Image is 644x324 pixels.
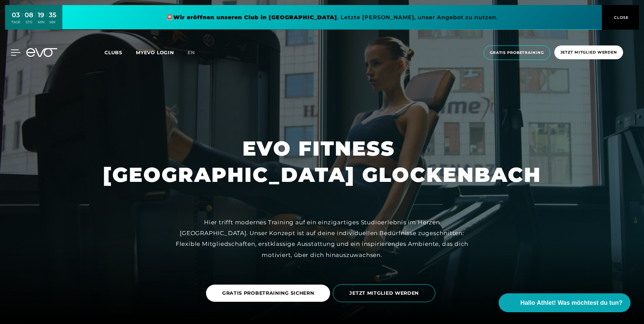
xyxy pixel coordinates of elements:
[105,49,136,56] a: Clubs
[520,298,622,307] span: Hallo Athlet! Was möchtest du tun?
[187,50,195,56] span: en
[349,290,419,297] span: JETZT MITGLIED WERDEN
[46,11,47,29] div: :
[333,279,438,307] a: JETZT MITGLIED WERDEN
[136,50,174,56] a: MYEVO LOGIN
[38,20,45,25] div: MIN
[11,10,20,20] div: 03
[49,10,56,20] div: 35
[552,45,625,60] a: Jetzt Mitglied werden
[25,10,33,20] div: 08
[602,5,639,30] button: CLOSE
[105,50,122,56] span: Clubs
[35,11,36,29] div: :
[170,217,474,260] div: Hier trifft modernes Training auf ein einzigartiges Studioerlebnis im Herzen [GEOGRAPHIC_DATA]. U...
[25,20,33,25] div: STD
[38,10,45,20] div: 19
[22,11,23,29] div: :
[560,50,617,55] span: Jetzt Mitglied werden
[206,280,333,307] a: GRATIS PROBETRAINING SICHERN
[11,20,20,25] div: TAGE
[103,135,541,188] h1: EVO FITNESS [GEOGRAPHIC_DATA] GLOCKENBACH
[499,293,631,312] button: Hallo Athlet! Was möchtest du tun?
[222,290,314,297] span: GRATIS PROBETRAINING SICHERN
[481,45,552,60] a: Gratis Probetraining
[612,14,629,21] span: CLOSE
[187,49,203,57] a: en
[490,50,544,56] span: Gratis Probetraining
[49,20,56,25] div: SEK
